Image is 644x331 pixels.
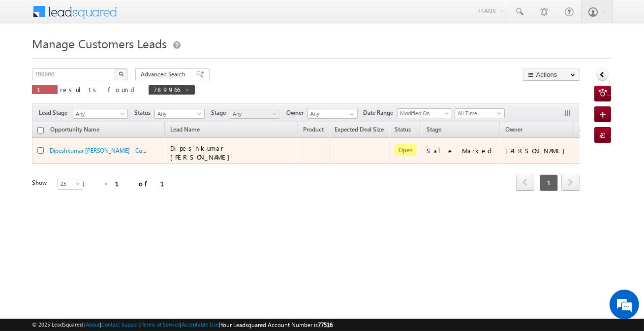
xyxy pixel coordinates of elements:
[427,126,441,133] span: Stage
[170,144,235,161] span: Dipeshkumar [PERSON_NAME]
[165,124,205,137] span: Lead Name
[363,108,397,117] span: Date Range
[81,178,176,189] div: 1 - 1 of 1
[516,175,534,191] a: prev
[37,85,53,94] span: 1
[397,108,452,118] a: Modified On
[220,321,333,329] span: Your Leadsquared Account Number is
[335,126,384,133] span: Expected Deal Size
[561,174,580,191] span: next
[455,108,505,118] a: All Time
[50,146,179,154] a: Dipeshkumar [PERSON_NAME] - Customers Leads
[141,70,188,79] span: Advanced Search
[395,144,417,156] span: Open
[119,71,123,76] img: Search
[307,109,358,119] input: Type to Search
[303,126,324,133] span: Product
[561,175,580,191] a: next
[134,108,154,117] span: Status
[211,108,230,117] span: Stage
[344,109,357,119] a: Show All Items
[134,258,179,271] em: Start Chat
[142,321,180,328] a: Terms of Service
[427,146,495,155] div: Sale Marked
[153,85,180,94] span: 789966
[39,108,71,117] span: Lead Stage
[318,321,333,329] span: 77516
[161,5,185,29] div: Minimize live chat window
[390,124,416,137] a: Status
[455,109,502,118] span: All Time
[422,124,446,137] a: Stage
[286,108,307,117] span: Owner
[32,320,333,330] span: © 2025 LeadSquared | | | | |
[540,174,558,191] span: 1
[13,91,180,250] textarea: Type your message and hit 'Enter'
[73,109,124,118] span: Any
[58,178,83,190] a: 25
[50,126,99,133] span: Opportunity Name
[60,85,138,94] span: results found
[73,109,128,119] a: Any
[230,109,280,119] a: Any
[32,178,50,187] div: Show
[398,109,449,118] span: Modified On
[51,52,165,65] div: Chat with us now
[86,321,100,328] a: About
[182,321,219,328] a: Acceptable Use
[516,174,534,191] span: prev
[32,35,167,51] span: Manage Customers Leads
[574,124,604,136] span: Actions
[230,109,277,118] span: Any
[37,127,44,133] input: Check all records
[523,68,580,81] button: Actions
[154,109,205,119] a: Any
[330,124,389,137] a: Expected Deal Size
[45,124,104,137] a: Opportunity Name
[17,52,41,65] img: d_60004797649_company_0_60004797649
[155,109,202,118] span: Any
[58,179,84,188] span: 25
[505,126,522,133] span: Owner
[101,321,140,328] a: Contact Support
[505,146,570,155] div: [PERSON_NAME]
